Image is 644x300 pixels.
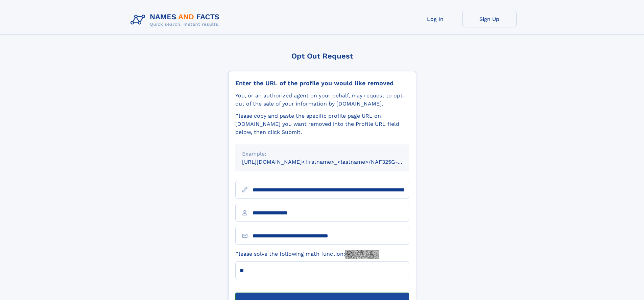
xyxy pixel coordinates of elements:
[235,112,409,136] div: Please copy and paste the specific profile page URL on [DOMAIN_NAME] you want removed into the Pr...
[242,159,422,165] small: [URL][DOMAIN_NAME]<firstname>_<lastname>/NAF325G-xxxxxxxx
[235,250,379,259] label: Please solve the following math function:
[408,11,462,27] a: Log In
[228,52,416,60] div: Opt Out Request
[128,11,225,29] img: Logo Names and Facts
[242,150,402,158] div: Example:
[235,92,409,108] div: You, or an authorized agent on your behalf, may request to opt-out of the sale of your informatio...
[235,79,409,87] div: Enter the URL of the profile you would like removed
[462,11,517,27] a: Sign Up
